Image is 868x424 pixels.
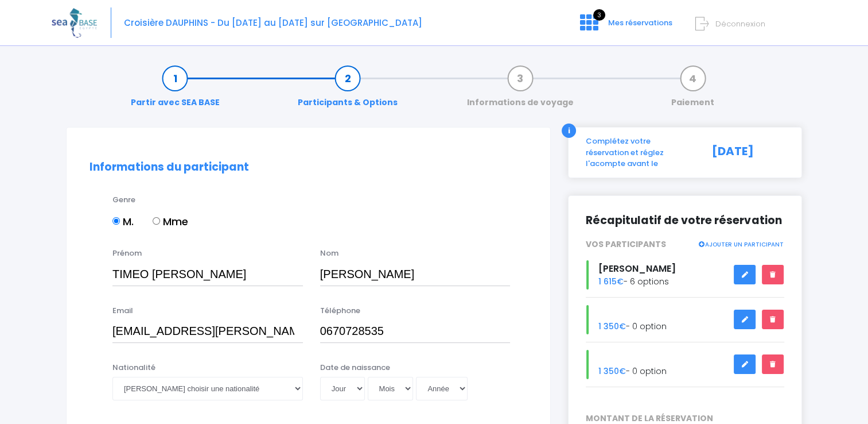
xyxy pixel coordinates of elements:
span: [PERSON_NAME] [598,262,676,275]
span: Mes réservations [608,17,672,28]
span: 1 615€ [598,276,624,287]
a: Paiement [665,72,720,109]
h2: Informations du participant [89,161,527,174]
label: Prénom [112,248,142,259]
label: Mme [153,214,188,229]
a: 3 Mes réservations [571,21,679,32]
h2: Récapitulatif de votre réservation [586,213,784,228]
label: Nom [320,248,338,259]
label: Téléphone [320,305,360,317]
input: Mme [153,217,160,225]
label: M. [112,214,134,229]
div: - 0 option [577,350,793,379]
div: i [562,124,576,138]
label: Genre [112,194,135,206]
label: Date de naissance [320,362,390,373]
label: Email [112,305,133,317]
div: - 0 option [577,305,793,334]
div: Complétez votre réservation et réglez l'acompte avant le [577,136,703,169]
div: VOS PARTICIPANTS [577,238,793,250]
label: Nationalité [112,362,155,373]
a: Informations de voyage [461,72,579,109]
a: AJOUTER UN PARTICIPANT [698,238,784,249]
span: Déconnexion [715,18,765,29]
span: 1 350€ [598,365,626,377]
div: - 6 options [577,260,793,290]
span: 3 [593,9,605,21]
a: Partir avec SEA BASE [125,72,225,109]
div: [DATE] [703,136,793,169]
a: Participants & Options [292,72,403,109]
input: M. [112,217,120,225]
span: Croisière DAUPHINS - Du [DATE] au [DATE] sur [GEOGRAPHIC_DATA] [124,17,422,29]
span: 1 350€ [598,321,626,332]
